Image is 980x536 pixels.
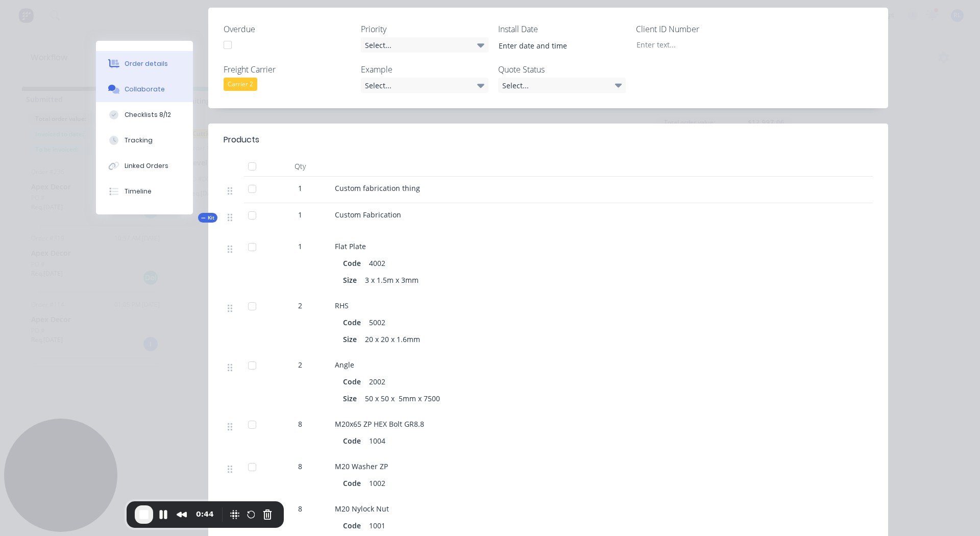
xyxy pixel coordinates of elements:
span: Kit [201,214,214,222]
div: Order details [125,59,168,68]
div: 1001 [365,518,389,533]
div: 2002 [365,374,389,389]
span: 1 [298,209,302,220]
div: Qty [269,156,331,177]
label: Example [361,63,488,76]
label: Priority [361,23,488,35]
span: RHS [335,301,349,310]
button: Checklists 8/12 [96,102,193,128]
div: 5002 [365,315,389,330]
div: Size [343,273,361,287]
span: 2 [298,300,302,311]
div: Code [343,518,365,533]
button: Collaborate [96,77,193,102]
label: Overdue [224,23,351,35]
button: Tracking [96,128,193,153]
span: 8 [298,419,302,429]
div: 20 x 20 x 1.6mm [361,332,424,347]
span: 8 [298,461,302,472]
span: 1 [298,183,302,193]
span: 8 [298,503,302,514]
button: Timeline [96,179,193,204]
span: 2 [298,359,302,370]
label: Client ID Number [636,23,764,35]
label: Install Date [498,23,626,35]
div: Collaborate [125,85,165,94]
button: Order details [96,51,193,77]
label: Quote Status [498,63,626,76]
input: Enter date and time [492,38,619,53]
div: Size [343,391,361,406]
div: Linked Orders [125,161,168,170]
span: Flat Plate [335,241,366,251]
div: Code [343,374,365,389]
div: Select... [361,78,488,93]
span: M20 Nylock Nut [335,504,389,514]
div: Select... [498,78,626,93]
span: M20x65 ZP HEX Bolt GR8.8 [335,419,424,429]
div: Code [343,256,365,271]
div: 3 x 1.5m x 3mm [361,273,423,287]
div: Products [224,134,259,146]
div: Size [343,332,361,347]
span: M20 Washer ZP [335,461,388,471]
div: Kit [198,213,217,223]
span: Custom Fabrication [335,210,401,220]
div: 1002 [365,476,389,491]
div: Checklists 8/12 [125,110,171,119]
div: Select... [361,37,488,53]
div: Code [343,476,365,491]
label: Freight Carrier [224,63,351,76]
div: 1004 [365,433,389,448]
div: 50 x 50 x 5mm x 7500 [361,391,444,406]
div: Code [343,315,365,330]
span: 1 [298,241,302,252]
button: Linked Orders [96,153,193,179]
span: Angle [335,360,354,370]
div: 4002 [365,256,389,271]
div: Timeline [125,187,152,196]
span: Custom fabrication thing [335,183,420,193]
div: Code [343,433,365,448]
div: Carrier 2 [224,78,257,91]
div: Tracking [125,136,153,145]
